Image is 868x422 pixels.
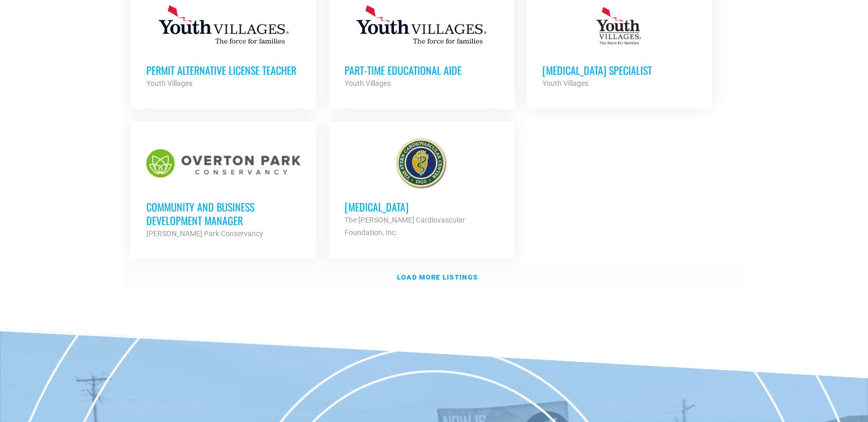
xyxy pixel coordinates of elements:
[329,121,515,254] a: [MEDICAL_DATA] The [PERSON_NAME] Cardiovascular Foundation, Inc.
[146,200,301,227] h3: Community and Business Development Manager
[146,63,301,77] h3: Permit Alternative License Teacher
[345,63,499,77] h3: Part-Time Educational Aide
[345,216,465,237] strong: The [PERSON_NAME] Cardiovascular Foundation, Inc.
[131,121,316,256] a: Community and Business Development Manager [PERSON_NAME] Park Conservancy
[345,200,499,214] h3: [MEDICAL_DATA]
[146,229,263,238] strong: [PERSON_NAME] Park Conservancy
[397,273,478,281] strong: Load more listings
[542,63,696,77] h3: [MEDICAL_DATA] Specialist
[125,265,744,290] a: Load more listings
[146,79,192,87] strong: Youth Villages
[542,79,588,87] strong: Youth Villages
[345,79,391,87] strong: Youth Villages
